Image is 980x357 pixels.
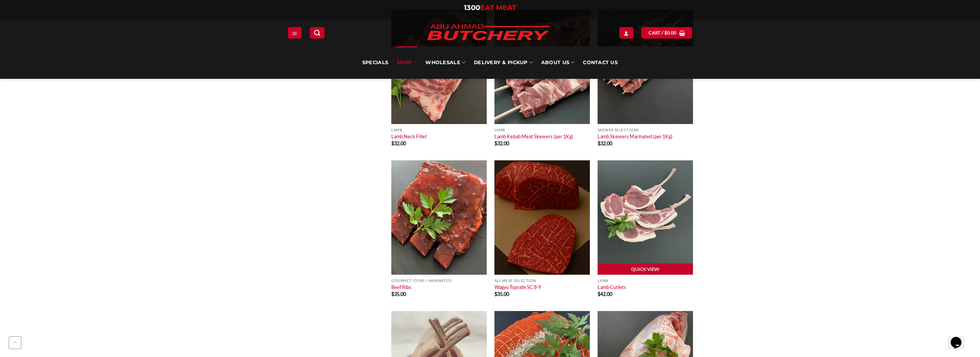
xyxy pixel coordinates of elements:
p: All Meat Selection [494,279,590,283]
a: Specials [362,46,388,79]
a: Quick View [598,263,693,275]
a: SHOP [397,46,417,79]
a: View cart [641,27,692,38]
span: $ [391,291,394,297]
span: $ [664,29,667,36]
img: Wagyu Topside SC 8-9 [494,160,590,275]
bdi: 0.00 [664,30,677,35]
a: Menu [288,27,302,38]
a: Search [310,27,324,38]
p: Lamb [391,128,487,132]
span: 1300 [464,3,480,12]
a: Wholesale [425,46,465,79]
img: Lamb Cutlets [598,160,693,275]
bdi: 32.00 [494,140,509,146]
span: Cart / [649,29,676,36]
a: Lamb Kebab Meat Skewers (per 1Kg) [494,133,573,139]
a: Beef Ribs [391,284,411,290]
a: 1300EAT MEAT [464,3,516,12]
p: Gourmet Items / Marinated [391,279,487,283]
iframe: chat widget [948,326,972,349]
p: Skewer Selections [598,128,693,132]
img: Beef Ribs [391,160,487,275]
p: Lamb [494,128,590,132]
span: $ [494,291,497,297]
bdi: 32.00 [391,140,406,146]
img: Abu Ahmad Butchery [421,19,556,46]
span: $ [598,291,600,297]
a: Wagyu Topside SC 8-9 [494,284,541,290]
bdi: 35.00 [494,291,509,297]
span: $ [391,140,394,146]
span: EAT MEAT [480,3,516,12]
bdi: 42.00 [598,291,612,297]
a: Lamb Cutlets [598,284,626,290]
span: $ [494,140,497,146]
a: Contact Us [583,46,618,79]
span: $ [598,140,600,146]
a: Lamb Neck Fillet [391,133,427,139]
a: Delivery & Pickup [474,46,533,79]
p: Lamb [598,279,693,283]
a: About Us [541,46,574,79]
bdi: 35.00 [391,291,406,297]
a: Lamb Skewers Marinated (per 1Kg) [598,133,673,139]
a: Login [619,27,633,38]
button: Go to top [8,336,22,349]
bdi: 32.00 [598,140,612,146]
